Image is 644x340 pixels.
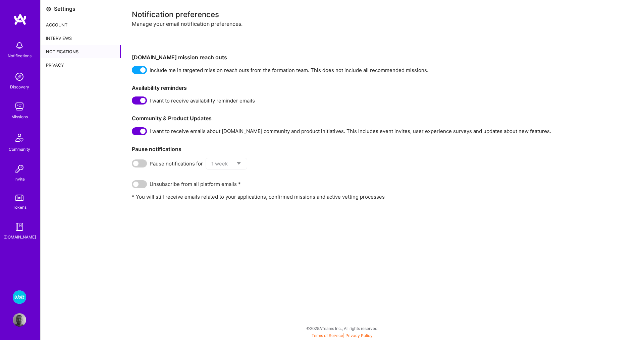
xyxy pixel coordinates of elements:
[41,31,121,45] div: Interviews
[15,195,23,201] img: tokens
[150,97,255,104] span: I want to receive availability reminder emails
[3,233,36,241] div: [DOMAIN_NAME]
[150,181,241,188] span: Unsubscribe from all platform emails *
[46,6,51,12] i: icon Settings
[11,113,28,120] div: Missions
[41,18,121,31] div: Account
[11,290,28,304] a: Wolt - Fintech: Payments Expansion Team
[150,128,551,135] span: I want to receive emails about [DOMAIN_NAME] community and product initiatives. This includes eve...
[312,333,343,338] a: Terms of Service
[132,115,633,122] h3: Community & Product Updates
[41,45,121,58] div: Notifications
[132,85,633,91] h3: Availability reminders
[13,70,26,83] img: discovery
[132,146,633,152] h3: Pause notifications
[54,5,75,12] div: Settings
[13,290,26,304] img: Wolt - Fintech: Payments Expansion Team
[13,39,26,52] img: bell
[312,333,373,338] span: |
[41,58,121,72] div: Privacy
[150,160,203,167] span: Pause notifications for
[132,54,633,61] h3: [DOMAIN_NAME] mission reach outs
[13,220,26,233] img: guide book
[13,162,26,176] img: Invite
[14,176,25,183] div: Invite
[13,100,26,113] img: teamwork
[10,83,29,90] div: Discovery
[345,333,373,338] a: Privacy Policy
[8,52,32,59] div: Notifications
[13,204,26,211] div: Tokens
[132,11,633,18] div: Notification preferences
[132,20,633,49] div: Manage your email notification preferences.
[11,130,28,146] img: Community
[13,13,27,25] img: logo
[132,193,633,200] p: * You will still receive emails related to your applications, confirmed missions and active vetti...
[11,313,28,327] a: User Avatar
[40,320,644,337] div: © 2025 ATeams Inc., All rights reserved.
[13,313,26,327] img: User Avatar
[9,146,30,153] div: Community
[150,67,428,74] span: Include me in targeted mission reach outs from the formation team. This does not include all reco...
